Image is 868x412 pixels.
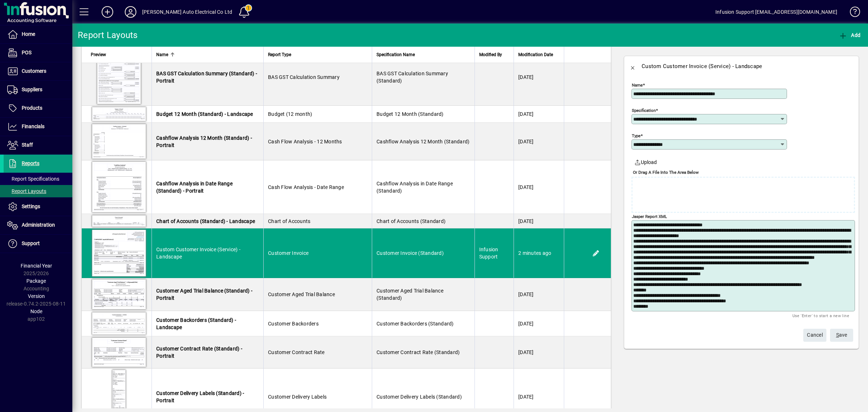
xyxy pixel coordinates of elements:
[156,317,236,330] span: Customer Backorders (Standard) - Landscape
[632,133,641,138] mat-label: Type
[268,250,309,256] span: Customer Invoice
[156,181,233,194] span: Cashflow Analysis in Date Range (Standard) - Portrait
[830,329,853,342] button: Save
[624,58,642,75] button: Back
[22,160,39,166] span: Reports
[631,156,660,169] button: Upload
[156,135,252,148] span: Cashflow Analysis 12 Month (Standard) - Portrait
[376,288,443,301] span: Customer Aged Trial Balance (Standard)
[514,49,564,106] td: [DATE]
[632,83,643,88] mat-label: Name
[22,123,44,129] span: Financials
[837,29,862,42] button: Add
[514,214,564,228] td: [DATE]
[376,139,469,144] span: Cashflow Analysis 12 Month (Standard)
[4,25,72,43] a: Home
[22,50,31,55] span: POS
[514,278,564,311] td: [DATE]
[642,60,762,72] div: Custom Customer Invoice (Service) - Landscape
[268,184,344,190] span: Cash Flow Analysis - Date Range
[376,349,460,355] span: Customer Contract Rate (Standard)
[268,394,327,400] span: Customer Delivery Labels
[22,87,42,92] span: Suppliers
[96,5,119,18] button: Add
[156,111,253,117] span: Budget 12 Month (Standard) - Landscape
[268,74,340,80] span: BAS GST Calculation Summary
[119,5,142,18] button: Profile
[376,181,453,194] span: Cashflow Analysis in Date Range (Standard)
[268,139,342,144] span: Cash Flow Analysis - 12 Months
[376,111,444,117] span: Budget 12 Month (Standard)
[4,62,72,80] a: Customers
[376,218,446,224] span: Chart of Accounts (Standard)
[22,240,40,246] span: Support
[4,44,72,62] a: POS
[514,336,564,369] td: [DATE]
[792,311,849,320] mat-hint: Use 'Enter' to start a new line
[4,198,72,216] a: Settings
[268,51,367,59] div: Report Type
[268,349,325,355] span: Customer Contract Rate
[4,81,72,99] a: Suppliers
[836,332,839,338] span: S
[21,263,52,269] span: Financial Year
[268,321,319,327] span: Customer Backorders
[156,288,252,301] span: Customer Aged Trial Balance (Standard) - Portrait
[7,176,59,182] span: Report Specifications
[376,250,444,256] span: Customer Invoice (Standard)
[4,185,72,197] a: Report Layouts
[836,329,847,341] span: ave
[376,51,470,59] div: Specification Name
[514,123,564,160] td: [DATE]
[156,247,241,260] span: Custom Customer Invoice (Service) - Landscape
[518,51,559,59] div: Modification Date
[268,51,291,59] span: Report Type
[4,136,72,154] a: Staff
[30,308,42,314] span: Node
[479,247,498,260] span: Infusion Support
[376,321,454,327] span: Customer Backorders (Standard)
[4,173,72,185] a: Report Specifications
[4,118,72,136] a: Financials
[376,394,462,400] span: Customer Delivery Labels (Standard)
[156,51,168,59] span: Name
[156,218,255,224] span: Chart of Accounts (Standard) - Landscape
[518,51,553,59] span: Modification Date
[156,346,242,359] span: Customer Contract Rate (Standard) - Portrait
[839,32,860,38] span: Add
[26,278,46,284] span: Package
[715,6,837,18] div: Infusion Support [EMAIL_ADDRESS][DOMAIN_NAME]
[634,159,657,166] span: Upload
[22,31,35,37] span: Home
[28,293,45,299] span: Version
[7,188,46,194] span: Report Layouts
[632,108,656,113] mat-label: Specification
[22,142,33,148] span: Staff
[4,235,72,253] a: Support
[514,106,564,123] td: [DATE]
[142,6,232,18] div: [PERSON_NAME] Auto Electrical Co Ltd
[4,216,72,234] a: Administration
[22,222,55,228] span: Administration
[803,329,826,342] button: Cancel
[156,71,257,84] span: BAS GST Calculation Summary (Standard) - Portrait
[78,29,138,41] div: Report Layouts
[22,203,40,209] span: Settings
[376,71,448,84] span: BAS GST Calculation Summary (Standard)
[514,311,564,336] td: [DATE]
[268,291,335,297] span: Customer Aged Trial Balance
[156,51,259,59] div: Name
[91,51,106,59] span: Preview
[376,51,415,59] span: Specification Name
[514,228,564,278] td: 2 minutes ago
[479,51,502,59] span: Modified By
[22,105,42,111] span: Products
[844,1,859,25] a: Knowledge Base
[514,160,564,214] td: [DATE]
[4,99,72,117] a: Products
[632,214,667,219] mat-label: Jasper Report XML
[807,329,823,341] span: Cancel
[268,218,310,224] span: Chart of Accounts
[22,68,46,74] span: Customers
